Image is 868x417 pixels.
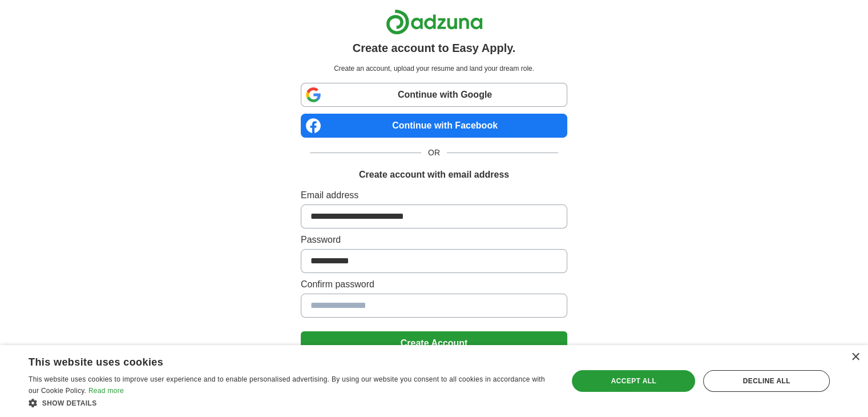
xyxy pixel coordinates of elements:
a: Continue with Google [301,83,567,107]
a: Read more, opens a new window [88,387,124,395]
button: Create Account [301,331,567,355]
div: Accept all [572,370,695,392]
h1: Create account to Easy Apply. [353,39,516,57]
img: Adzuna logo [386,9,483,35]
label: Email address [301,189,567,202]
span: OR [421,147,447,159]
span: Show details [42,399,97,407]
p: Create an account, upload your resume and land your dream role. [303,63,565,74]
label: Confirm password [301,278,567,291]
div: Show details [29,397,552,408]
span: This website uses cookies to improve user experience and to enable personalised advertising. By u... [29,375,545,395]
h1: Create account with email address [359,168,509,182]
a: Continue with Facebook [301,114,567,138]
div: Close [851,353,859,362]
div: This website uses cookies [29,352,523,369]
label: Password [301,233,567,247]
div: Decline all [703,370,830,392]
